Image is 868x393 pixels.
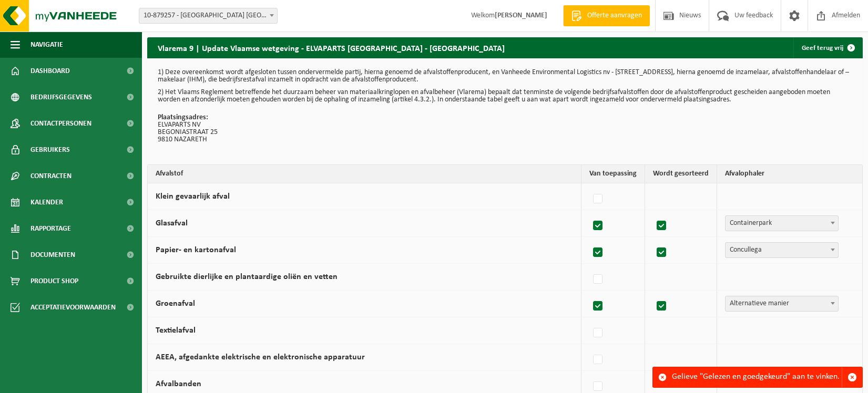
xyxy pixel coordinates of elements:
span: Documenten [30,242,75,268]
span: Acceptatievoorwaarden [30,294,116,320]
div: Gelieve "Gelezen en goedgekeurd" aan te vinken. [672,367,842,387]
span: Gebruikers [30,137,70,163]
span: Contactpersonen [30,110,91,137]
span: Alternatieve manier [725,296,839,312]
p: ELVAPARTS NV BEGONIASTRAAT 25 9810 NAZARETH [158,114,852,143]
span: Rapportage [30,215,71,242]
strong: [PERSON_NAME] [495,12,547,19]
span: Dashboard [30,58,70,84]
span: Concullega [726,243,838,257]
span: Contracten [30,163,72,189]
p: 2) Het Vlaams Reglement betreffende het duurzaam beheer van materiaalkringlopen en afvalbeheer (V... [158,89,852,104]
span: Kalender [30,189,63,215]
th: Van toepassing [581,165,645,183]
span: Offerte aanvragen [585,11,645,21]
label: Papier- en kartonafval [156,246,236,254]
label: Glasafval [156,219,188,227]
strong: Plaatsingsadres: [158,113,208,121]
p: 1) Deze overeenkomst wordt afgesloten tussen ondervermelde partij, hierna genoemd de afvalstoffen... [158,69,852,84]
th: Afvalophaler [717,165,862,183]
th: Afvalstof [148,165,581,183]
span: Alternatieve manier [726,296,838,311]
span: Concullega [725,242,839,258]
span: 10-879257 - ELVAPARTS NV - NAZARETH [139,8,277,23]
th: Wordt gesorteerd [645,165,717,183]
span: Product Shop [30,268,78,294]
span: Navigatie [30,32,63,58]
label: Klein gevaarlijk afval [156,192,230,201]
span: Bedrijfsgegevens [30,84,92,110]
span: Containerpark [726,216,838,231]
label: Textielafval [156,326,196,335]
span: 10-879257 - ELVAPARTS NV - NAZARETH [139,8,278,24]
a: Geef terug vrij [793,37,862,58]
a: Offerte aanvragen [563,5,650,26]
h2: Vlarema 9 | Update Vlaamse wetgeving - ELVAPARTS [GEOGRAPHIC_DATA] - [GEOGRAPHIC_DATA] [147,37,515,58]
label: Groenafval [156,299,195,308]
label: Gebruikte dierlijke en plantaardige oliën en vetten [156,273,338,281]
label: AEEA, afgedankte elektrische en elektronische apparatuur [156,353,365,361]
label: Afvalbanden [156,380,201,388]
